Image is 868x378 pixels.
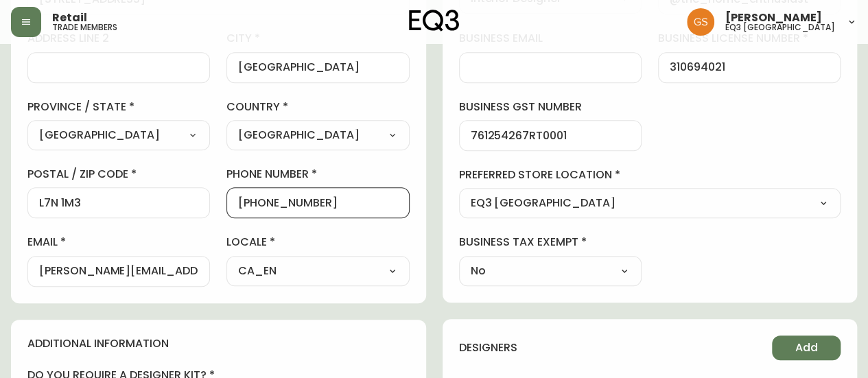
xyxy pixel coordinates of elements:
label: business gst number [459,99,642,115]
label: email [27,235,210,250]
img: logo [409,10,460,32]
h4: designers [459,340,517,355]
label: business tax exempt [459,235,642,250]
label: preferred store location [459,167,841,182]
h5: eq3 [GEOGRAPHIC_DATA] [725,23,835,32]
span: Add [795,340,818,355]
label: locale [226,235,409,250]
label: phone number [226,167,409,182]
span: Retail [52,12,87,23]
img: 6b403d9c54a9a0c30f681d41f5fc2571 [687,8,714,36]
h4: additional information [27,336,410,351]
span: [PERSON_NAME] [725,12,822,23]
button: Add [772,335,841,360]
h5: trade members [52,23,117,32]
label: country [226,99,409,115]
label: postal / zip code [27,167,210,182]
label: province / state [27,99,210,115]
